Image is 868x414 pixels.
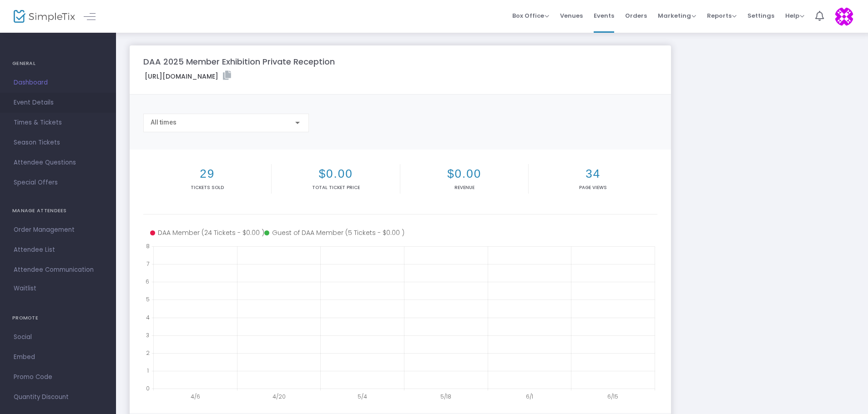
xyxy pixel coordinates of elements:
span: Times & Tickets [14,117,102,129]
span: Social [14,331,102,343]
text: 4/20 [273,393,286,400]
span: Special Offers [14,177,102,189]
span: Events [594,4,614,27]
span: Promo Code [14,371,102,383]
span: Event Details [14,97,102,109]
span: Order Management [14,224,102,236]
p: Tickets sold [145,184,269,191]
text: 2 [146,349,150,356]
p: Page Views [530,184,655,191]
span: Attendee List [14,244,102,256]
span: Dashboard [14,77,102,89]
text: 5 [146,295,150,303]
text: 4 [146,313,150,321]
p: Total Ticket Price [273,184,398,191]
span: Venues [560,4,583,27]
span: Marketing [658,11,696,20]
h2: $0.00 [273,167,398,181]
text: 1 [147,366,149,374]
text: 6/15 [607,393,618,400]
text: 5/4 [358,393,367,400]
h4: GENERAL [12,55,104,73]
h2: $0.00 [402,167,526,181]
text: 7 [146,260,149,268]
label: [URL][DOMAIN_NAME] [145,71,231,81]
span: Help [785,11,804,20]
span: Quantity Discount [14,391,102,403]
span: Embed [14,351,102,363]
text: 6 [146,278,149,285]
span: Reports [707,11,737,20]
m-panel-title: DAA 2025 Member Exhibition Private Reception [143,55,335,68]
h4: MANAGE ATTENDEES [12,202,104,220]
span: Orders [625,4,647,27]
text: 4/6 [191,393,200,400]
span: Attendee Communication [14,264,102,276]
text: 0 [146,384,150,392]
h2: 29 [145,167,269,181]
span: Box Office [512,11,549,20]
h2: 34 [530,167,655,181]
text: 3 [146,331,149,339]
span: All times [151,119,177,126]
text: 5/18 [440,393,451,400]
span: Settings [747,4,774,27]
text: 8 [146,242,150,250]
span: Season Tickets [14,137,102,149]
p: Revenue [402,184,526,191]
span: Attendee Questions [14,157,102,169]
h4: PROMOTE [12,309,104,327]
text: 6/1 [526,393,533,400]
span: Waitlist [14,284,36,293]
